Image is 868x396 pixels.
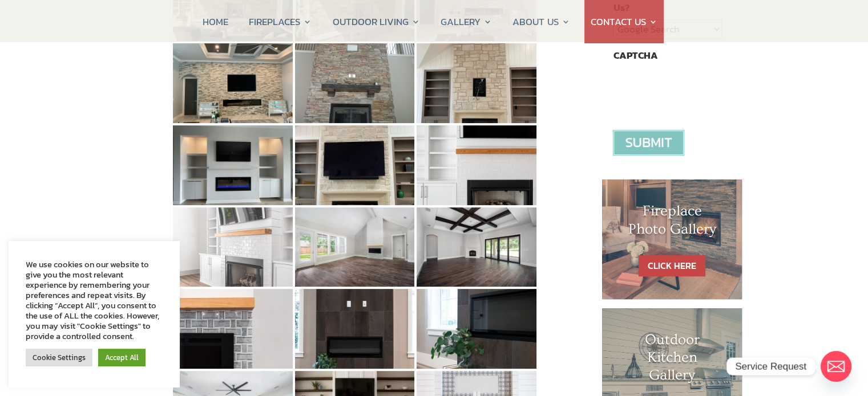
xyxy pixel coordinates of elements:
[173,207,293,287] img: 16
[26,259,163,341] div: We use cookies on our website to give you the most relevant experience by remembering your prefer...
[26,349,92,366] a: Cookie Settings
[295,207,415,287] img: 17
[173,289,293,369] img: 19
[613,67,786,112] iframe: reCAPTCHA
[639,255,705,276] a: CLICK HERE
[98,349,146,366] a: Accept All
[625,202,720,243] h1: Fireplace Photo Gallery
[295,289,415,369] img: 20
[613,130,684,156] input: Submit
[173,125,293,205] img: 13
[295,125,415,205] img: 14
[417,289,536,369] img: 21
[173,43,293,123] img: 10
[821,351,851,382] a: Email
[613,49,657,62] label: CAPTCHA
[417,43,536,123] img: 12
[295,43,415,123] img: 11
[417,207,536,287] img: 18
[625,331,720,390] h1: Outdoor Kitchen Gallery
[417,125,536,205] img: 15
